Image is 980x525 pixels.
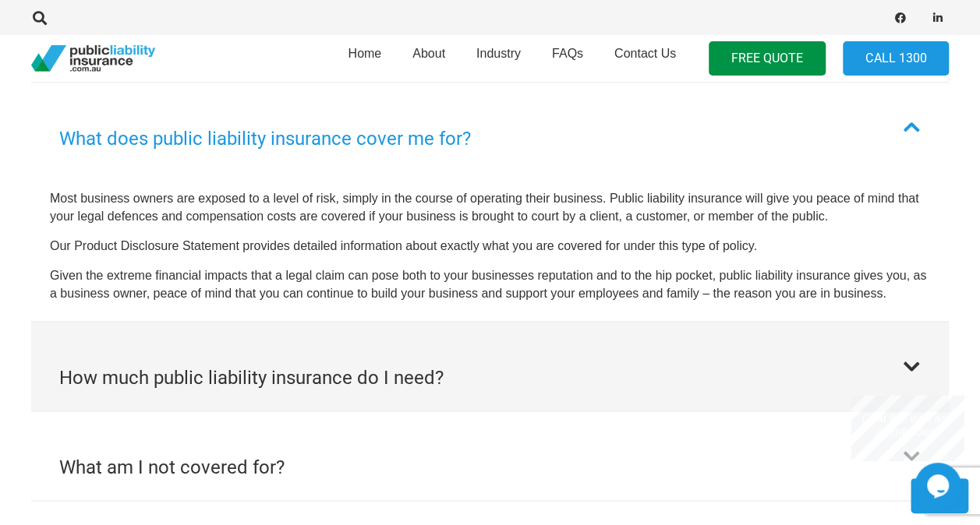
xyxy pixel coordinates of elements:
[24,11,55,25] a: Search
[476,47,521,60] span: Industry
[552,47,583,60] span: FAQs
[59,364,444,392] h2: How much public liability insurance do I need?
[50,267,930,302] p: Given the extreme financial impacts that a legal claim can pose both to your businesses reputatio...
[59,125,471,153] h2: What does public liability insurance cover me for?
[50,238,930,255] p: Our Product Disclosure Statement provides detailed information about exactly what you are covered...
[412,47,445,60] span: About
[843,41,949,76] a: Call 1300
[59,453,285,481] h2: What am I not covered for?
[927,7,949,29] a: LinkedIn
[461,30,536,86] a: Industry
[915,463,964,509] iframe: chat widget
[911,478,968,513] a: Back to top
[536,30,599,86] a: FAQs
[332,30,397,86] a: Home
[31,411,949,500] button: What am I not covered for?
[890,7,911,29] a: Facebook
[31,45,155,72] a: pli_logotransparent
[31,83,949,171] button: What does public liability insurance cover me for?
[31,322,949,410] button: How much public liability insurance do I need?
[851,395,964,461] iframe: chat widget
[348,47,381,60] span: Home
[599,30,692,86] a: Contact Us
[50,190,930,225] p: Most business owners are exposed to a level of risk, simply in the course of operating their busi...
[397,30,461,86] a: About
[614,47,676,60] span: Contact Us
[709,41,826,76] a: FREE QUOTE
